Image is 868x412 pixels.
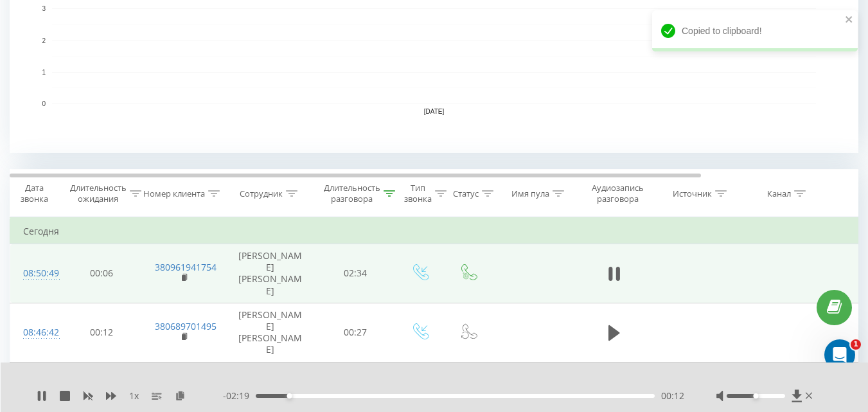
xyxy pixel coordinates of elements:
div: Accessibility label [287,393,292,399]
div: Copied to clipboard! [652,10,858,51]
a: 380689701495 [155,320,217,332]
div: Статус [453,188,479,199]
text: 1 [42,69,46,76]
div: Источник [673,188,712,199]
div: Аудиозапись разговора [587,183,649,204]
div: 08:46:42 [23,320,49,345]
td: [PERSON_NAME] [PERSON_NAME] [226,303,315,362]
span: 00:12 [661,390,684,402]
td: [PERSON_NAME] [PERSON_NAME] [226,244,315,303]
span: - 02:19 [223,390,256,402]
button: close [845,14,854,26]
td: 00:06 [62,244,142,303]
div: Дата звонка [10,183,58,204]
td: 02:34 [315,244,396,303]
text: 0 [42,100,46,107]
text: 2 [42,37,46,44]
div: Длительность разговора [324,183,380,204]
a: 380961941754 [155,261,217,273]
td: 00:27 [315,303,396,362]
span: 1 [851,339,861,350]
div: 08:50:49 [23,261,49,286]
div: Номер клиента [143,188,205,199]
text: 3 [42,6,46,13]
div: Accessibility label [753,393,758,399]
div: Тип звонка [404,183,432,204]
div: Сотрудник [240,188,283,199]
text: [DATE] [424,108,445,115]
div: Длительность ожидания [70,183,127,204]
div: Канал [767,188,791,199]
iframe: Intercom live chat [824,339,855,370]
td: 00:12 [62,303,142,362]
div: Имя пула [511,188,549,199]
span: 1 x [129,390,139,402]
